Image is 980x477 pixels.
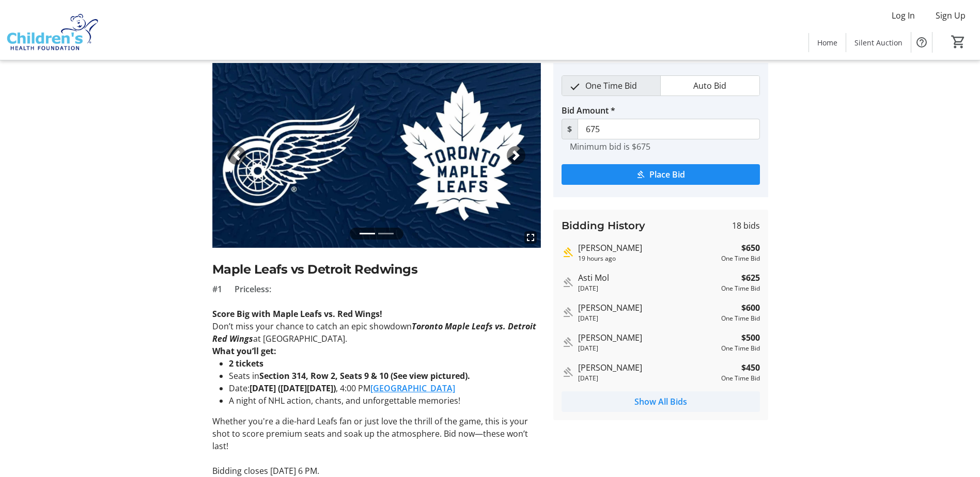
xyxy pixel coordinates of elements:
[212,63,541,248] img: Image
[741,301,760,314] strong: $600
[235,283,271,295] span: Priceless:
[579,76,643,96] span: One Time Bid
[259,370,470,381] strong: Section 314, Row 2, Seats 9 & 10 (See view pictured).
[562,246,574,259] mat-icon: Highest bid
[883,7,923,24] button: Log In
[732,219,760,232] span: 18 bids
[578,242,717,254] div: [PERSON_NAME]
[562,306,574,319] mat-icon: Outbid
[936,9,966,22] span: Sign Up
[229,394,541,407] li: A night of NHL action, chants, and unforgettable memories!
[854,37,903,48] span: Silent Auction
[721,254,760,263] div: One Time Bid
[562,164,760,185] button: Place Bid
[229,370,541,382] li: Seats in
[212,260,541,279] h2: Maple Leafs vs Detroit Redwings
[6,4,98,56] img: Children's Health Foundation's Logo
[578,361,717,374] div: [PERSON_NAME]
[649,168,685,181] span: Place Bid
[809,33,846,52] a: Home
[212,321,536,344] em: Toronto Maple Leafs vs. Detroit Red Wings
[578,331,717,344] div: [PERSON_NAME]
[721,314,760,323] div: One Time Bid
[229,358,263,369] strong: 2 tickets
[634,395,687,408] span: Show All Bids
[250,383,336,394] strong: [DATE] ([DATE][DATE])
[212,283,222,295] span: #1
[578,254,717,263] div: 19 hours ago
[721,284,760,293] div: One Time Bid
[578,272,717,284] div: Asti Mol
[562,119,578,139] span: $
[562,391,760,412] button: Show All Bids
[229,382,541,394] li: Date: , 4:00 PM
[721,344,760,353] div: One Time Bid
[562,104,615,117] label: Bid Amount *
[212,465,541,477] p: Bidding closes [DATE] 6 PM.
[212,308,382,320] strong: Score Big with Maple Leafs vs. Red Wings!
[817,37,837,48] span: Home
[578,301,717,314] div: [PERSON_NAME]
[741,272,760,284] strong: $625
[212,345,276,357] strong: What you’ll get:
[687,76,733,96] span: Auto Bid
[562,276,574,289] mat-icon: Outbid
[370,383,455,394] a: [GEOGRAPHIC_DATA]
[927,7,974,24] button: Sign Up
[212,415,541,452] p: Whether you're a die-hard Leafs fan or just love the thrill of the game, this is your shot to sco...
[741,331,760,344] strong: $500
[911,32,932,53] button: Help
[578,284,717,293] div: [DATE]
[524,231,537,244] mat-icon: fullscreen
[949,33,968,51] button: Cart
[846,33,911,52] a: Silent Auction
[570,141,650,152] tr-hint: Minimum bid is $675
[562,336,574,348] mat-icon: Outbid
[578,314,717,323] div: [DATE]
[578,344,717,353] div: [DATE]
[892,9,915,22] span: Log In
[562,218,645,233] h3: Bidding History
[562,366,574,378] mat-icon: Outbid
[721,374,760,383] div: One Time Bid
[741,242,760,254] strong: $650
[578,374,717,383] div: [DATE]
[212,320,541,345] p: Don’t miss your chance to catch an epic showdown at [GEOGRAPHIC_DATA].
[741,361,760,374] strong: $450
